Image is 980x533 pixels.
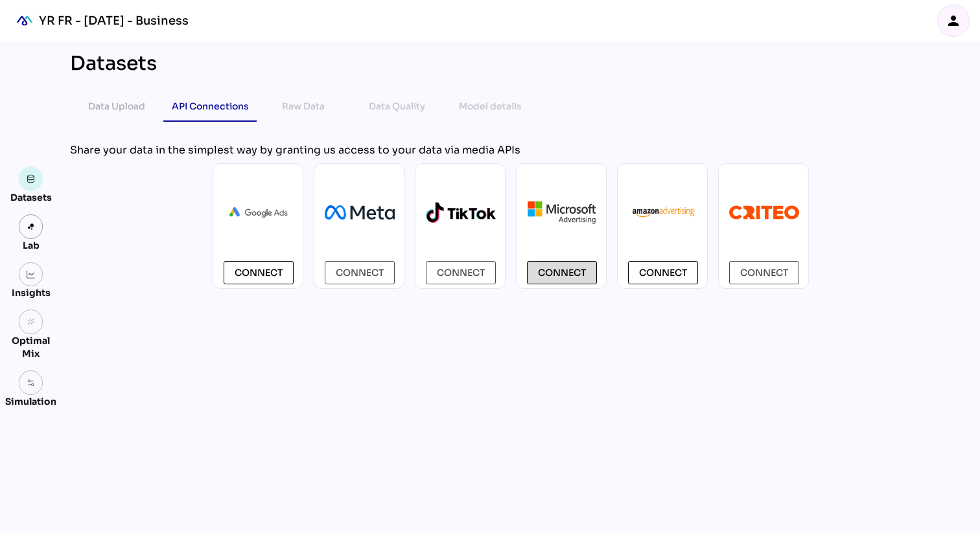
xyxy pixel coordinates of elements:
span: Connect [639,265,687,280]
div: API Connections [172,98,249,114]
img: Ads_logo_horizontal.png [224,201,294,223]
button: Connect [224,261,294,284]
button: Connect [325,261,395,284]
div: YR FR - [DATE] - Business [39,13,189,28]
button: Connect [729,261,799,284]
button: Connect [426,261,496,284]
div: mediaROI [10,6,39,35]
button: Connect [628,261,698,284]
img: AmazonAdvertising.webp [628,205,698,219]
img: data.svg [27,174,36,183]
span: Connect [336,265,384,280]
img: Meta_Platforms.svg [325,205,395,220]
div: Simulation [5,395,56,408]
div: Optimal Mix [5,334,56,360]
div: Lab [17,239,45,252]
div: Raw Data [282,98,325,114]
span: Connect [740,265,788,280]
div: Data Upload [88,98,145,114]
img: graph.svg [27,270,36,279]
img: logo-tiktok-2.svg [426,202,496,223]
i: grain [27,317,36,326]
img: microsoft.png [527,200,597,224]
span: Connect [235,265,283,280]
div: Insights [12,286,51,299]
div: Datasets [10,191,52,204]
img: lab.svg [27,222,36,231]
div: Datasets [70,52,157,75]
div: Model details [459,98,522,114]
img: criteo-1.svg [729,205,799,220]
i: person [946,13,961,28]
span: Connect [437,265,485,280]
div: Share your data in the simplest way by granting us access to your data via media APIs [70,142,951,158]
img: settings.svg [27,378,36,387]
span: Connect [538,265,586,280]
div: Data Quality [369,98,425,114]
button: Connect [527,261,597,284]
